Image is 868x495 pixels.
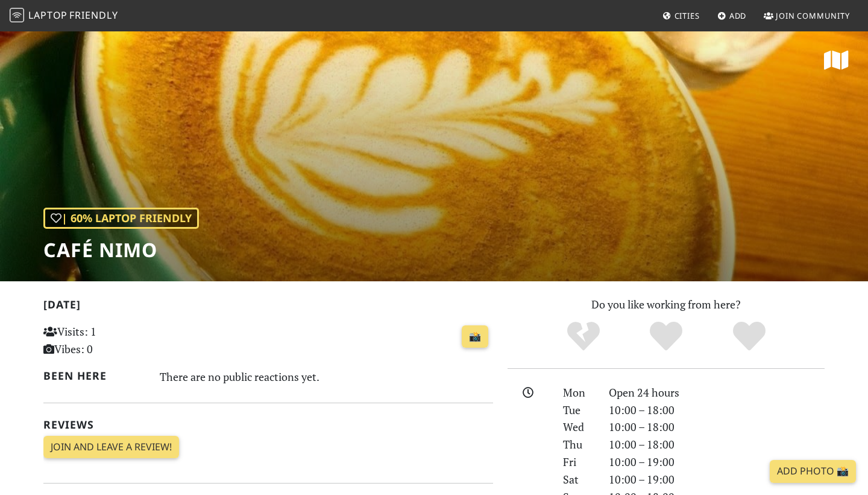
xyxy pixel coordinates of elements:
div: 10:00 – 18:00 [602,436,832,453]
h1: Café NiMo [43,238,199,261]
div: No [542,320,625,353]
h2: Been here [43,369,145,382]
p: Do you like working from here? [508,296,825,313]
div: Wed [556,418,602,436]
div: Definitely! [708,320,791,353]
div: Tue [556,401,602,419]
a: Cities [658,5,705,27]
a: Join Community [759,5,855,27]
div: Fri [556,453,602,471]
h2: Reviews [43,418,493,431]
div: Open 24 hours [602,384,832,401]
a: Join and leave a review! [43,436,179,459]
div: Thu [556,436,602,453]
div: | 60% Laptop Friendly [43,208,199,229]
div: 10:00 – 18:00 [602,401,832,419]
a: LaptopFriendly LaptopFriendly [10,5,118,27]
div: Sat [556,471,602,488]
h2: [DATE] [43,298,493,316]
span: Cities [675,10,700,21]
div: There are no public reactions yet. [160,367,494,386]
a: 📸 [462,325,488,348]
span: Add [729,10,747,21]
span: Join Community [776,10,850,21]
p: Visits: 1 Vibes: 0 [43,323,184,358]
div: Yes [624,320,708,353]
a: Add [712,5,752,27]
span: Friendly [69,8,118,22]
span: Laptop [28,8,68,22]
div: 10:00 – 19:00 [602,453,832,471]
div: 10:00 – 18:00 [602,418,832,436]
a: Add Photo 📸 [770,460,856,483]
div: 10:00 – 19:00 [602,471,832,488]
div: Mon [556,384,602,401]
img: LaptopFriendly [10,8,24,22]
